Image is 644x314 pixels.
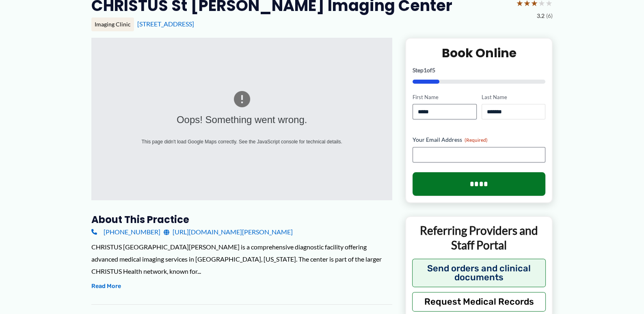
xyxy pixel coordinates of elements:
[91,213,392,226] h3: About this practice
[413,136,545,144] label: Your Email Address
[137,20,194,28] a: [STREET_ADDRESS]
[537,11,545,21] span: 3.2
[412,259,546,287] button: Send orders and clinical documents
[123,137,360,146] div: This page didn't load Google Maps correctly. See the JavaScript console for technical details.
[91,282,121,291] button: Read More
[546,11,553,21] span: (6)
[424,67,427,74] span: 1
[164,226,293,238] a: [URL][DOMAIN_NAME][PERSON_NAME]
[123,111,360,129] div: Oops! Something went wrong.
[465,137,488,143] span: (Required)
[412,223,546,253] p: Referring Providers and Staff Portal
[412,292,546,312] button: Request Medical Records
[413,93,476,101] label: First Name
[91,226,160,238] a: [PHONE_NUMBER]
[91,17,134,31] div: Imaging Clinic
[91,241,392,277] div: CHRISTUS [GEOGRAPHIC_DATA][PERSON_NAME] is a comprehensive diagnostic facility offering advanced ...
[413,45,545,61] h2: Book Online
[482,93,545,101] label: Last Name
[413,67,545,73] p: Step of
[432,67,435,74] span: 5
